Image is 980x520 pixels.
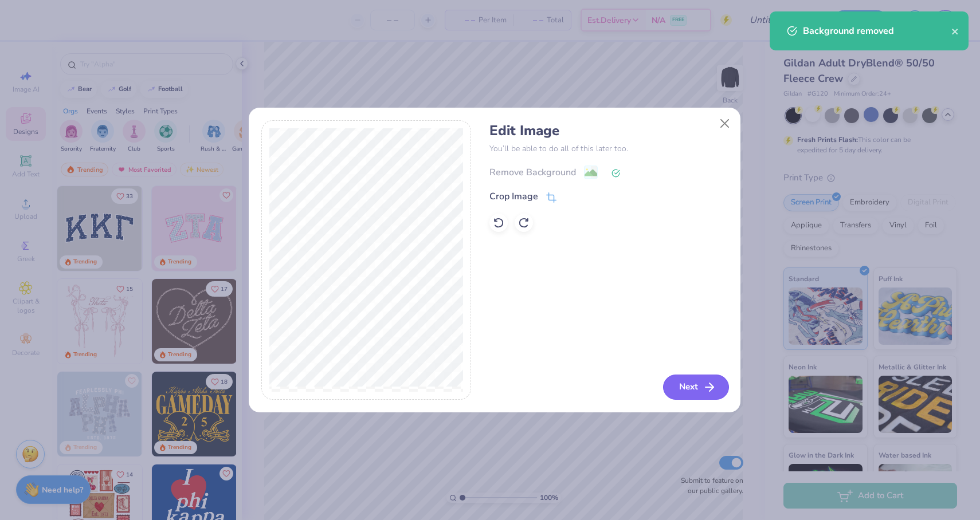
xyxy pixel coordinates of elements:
button: Next [663,375,729,400]
button: close [951,24,959,38]
h4: Edit Image [489,123,727,139]
div: Background removed [803,24,951,38]
p: You’ll be able to do all of this later too. [489,143,727,155]
button: Close [714,112,735,134]
div: Crop Image [489,190,538,203]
